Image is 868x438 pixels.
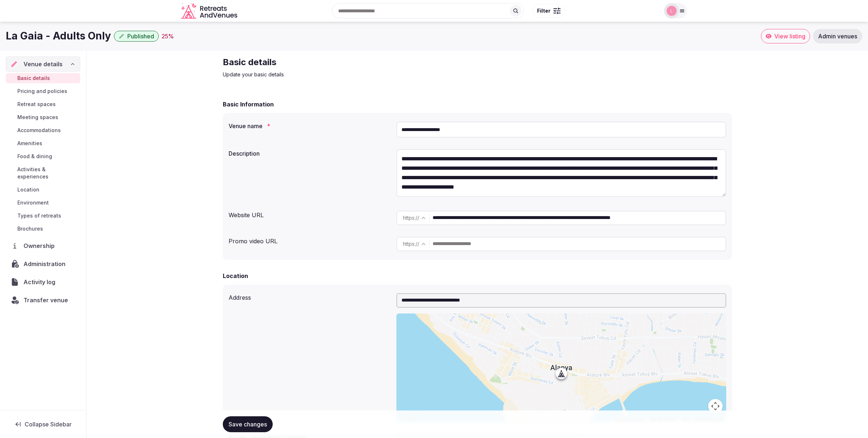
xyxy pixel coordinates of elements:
a: Pricing and policies [6,86,80,96]
button: Collapse Sidebar [6,416,80,432]
a: Accommodations [6,125,80,135]
a: Ownership [6,238,80,253]
a: Basic details [6,73,80,83]
span: Filter [537,7,550,14]
span: Admin venues [818,33,857,40]
a: Environment [6,198,80,208]
div: 25 % [162,32,174,41]
span: View listing [774,33,805,40]
h2: Basic Information [223,100,274,109]
span: Transfer venue [24,296,68,304]
span: Ownership [24,241,58,250]
div: Website URL [229,208,391,219]
a: Activities & experiences [6,164,80,182]
div: Promo video URL [229,234,391,245]
span: Retreat spaces [17,101,56,108]
a: Food & dining [6,151,80,161]
div: Address [229,290,391,302]
span: Types of retreats [17,212,61,219]
span: Brochures [17,225,43,232]
a: Amenities [6,138,80,148]
a: Types of retreats [6,211,80,221]
span: Published [127,33,154,40]
button: Map camera controls [708,399,723,413]
span: Collapse Sidebar [25,421,72,428]
a: Activity log [6,274,80,290]
span: Amenities [17,140,42,147]
span: Activities & experiences [17,166,77,180]
span: Venue details [24,60,63,68]
span: Location [17,186,39,193]
a: Retreat spaces [6,99,80,109]
h1: La Gaia - Adults Only [6,29,111,43]
label: Description [229,151,391,156]
a: Administration [6,256,80,271]
button: Save changes [223,416,273,432]
span: Pricing and policies [17,88,67,95]
span: Accommodations [17,127,61,134]
h2: Location [223,271,248,280]
span: Meeting spaces [17,114,58,121]
span: Administration [24,260,68,268]
a: View listing [761,29,810,43]
span: Food & dining [17,153,52,160]
span: Activity log [24,278,58,286]
a: Admin venues [813,29,862,43]
button: Published [114,31,159,42]
p: Update your basic details [223,71,466,78]
span: Environment [17,199,49,206]
span: Save changes [229,421,267,428]
svg: Retreats and Venues company logo [181,3,239,19]
button: Filter [532,4,565,18]
label: Venue name [229,123,391,129]
a: Visit the homepage [181,3,239,19]
a: Meeting spaces [6,112,80,122]
a: Brochures [6,224,80,234]
img: Luwam Beyin [667,6,677,16]
a: Location [6,185,80,195]
button: Transfer venue [6,292,80,308]
h2: Basic details [223,56,466,68]
button: 25% [162,32,174,41]
span: Basic details [17,75,50,82]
